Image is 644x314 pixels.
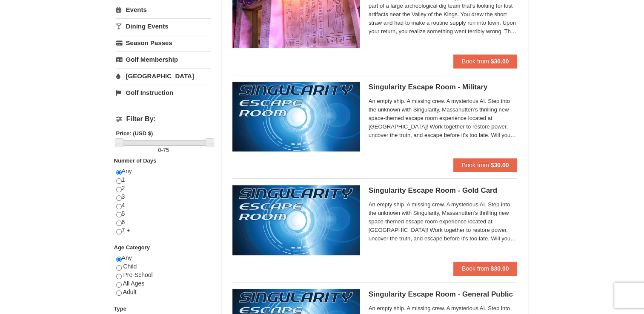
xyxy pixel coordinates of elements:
a: Golf Membership [116,51,211,67]
span: All Ages [123,280,145,287]
a: Events [116,2,211,17]
label: - [116,146,211,154]
strong: Type [114,305,126,312]
button: Book from $30.00 [453,54,518,68]
a: [GEOGRAPHIC_DATA] [116,68,211,84]
span: An empty ship. A missing crew. A mysterious AI. Step into the unknown with Singularity, Massanutt... [369,97,518,140]
span: Book from [462,58,489,65]
a: Season Passes [116,35,211,51]
a: Golf Instruction [116,85,211,100]
strong: Number of Days [114,157,157,164]
div: Any 1 2 3 4 5 6 7 + [116,167,211,243]
button: Book from $30.00 [453,158,518,172]
strong: $30.00 [491,58,509,65]
span: Adult [123,288,137,295]
span: Book from [462,162,489,168]
strong: Price: (USD $) [116,130,153,137]
img: 6619913-513-94f1c799.jpg [232,185,360,255]
strong: $30.00 [491,265,509,272]
img: 6619913-520-2f5f5301.jpg [232,82,360,151]
span: Book from [462,265,489,272]
strong: Age Category [114,244,150,251]
span: 0 [158,147,161,153]
strong: $30.00 [491,162,509,168]
h4: Filter By: [116,115,211,123]
span: Pre-School [123,271,152,278]
span: Child [123,263,137,270]
h5: Singularity Escape Room - Gold Card [369,186,518,195]
div: Any [116,254,211,305]
h5: Singularity Escape Room - General Public [369,290,518,299]
h5: Singularity Escape Room - Military [369,83,518,91]
button: Book from $30.00 [453,262,518,275]
span: An empty ship. A missing crew. A mysterious AI. Step into the unknown with Singularity, Massanutt... [369,200,518,243]
span: 75 [163,147,169,153]
a: Dining Events [116,18,211,34]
